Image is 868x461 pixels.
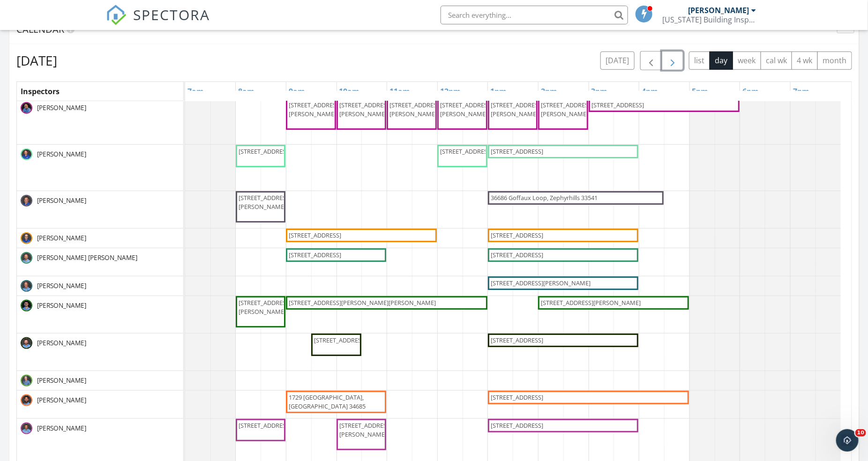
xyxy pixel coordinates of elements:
[35,103,88,112] span: [PERSON_NAME]
[488,84,509,99] a: 1pm
[106,13,210,32] a: SPECTORA
[836,429,859,452] iframe: Intercom live chat
[639,84,660,99] a: 4pm
[289,298,436,307] span: [STREET_ADDRESS][PERSON_NAME][PERSON_NAME]
[740,84,761,99] a: 6pm
[314,336,367,344] span: [STREET_ADDRESS]
[491,336,543,344] span: [STREET_ADDRESS]
[690,84,711,99] a: 5pm
[16,51,57,70] h2: [DATE]
[35,281,88,290] span: [PERSON_NAME]
[21,232,32,244] img: jonathan.jpg
[21,375,32,387] img: tom.jpg
[491,193,598,202] span: 36686 Goffaux Loop, Zephyrhills 33541
[337,84,362,99] a: 10am
[35,338,88,348] span: [PERSON_NAME]
[21,195,32,207] img: brian.jpg
[640,51,662,70] button: Previous day
[591,101,644,109] span: [STREET_ADDRESS]
[289,231,341,239] span: [STREET_ADDRESS]
[600,52,635,70] button: [DATE]
[441,6,628,24] input: Search everything...
[491,279,591,287] span: [STREET_ADDRESS][PERSON_NAME]
[21,423,32,434] img: alex_square.jpg
[21,149,32,160] img: travis.jpg
[239,298,291,316] span: [STREET_ADDRESS][PERSON_NAME]
[491,251,543,259] span: [STREET_ADDRESS]
[491,101,543,118] span: [STREET_ADDRESS][PERSON_NAME]
[440,147,493,156] span: [STREET_ADDRESS]
[387,84,412,99] a: 11am
[21,394,32,406] img: dustin.jpg
[35,149,88,159] span: [PERSON_NAME]
[133,5,210,24] span: SPECTORA
[689,52,710,70] button: list
[21,300,32,312] img: img_83341.jpg
[21,102,32,114] img: 444136019_792524036183786_8612037635741478041_n.jpg
[817,52,852,70] button: month
[286,84,307,99] a: 9am
[185,84,206,99] a: 7am
[491,421,543,430] span: [STREET_ADDRESS]
[289,393,366,410] span: 1729 [GEOGRAPHIC_DATA], [GEOGRAPHIC_DATA] 34685
[440,101,493,118] span: [STREET_ADDRESS][PERSON_NAME]
[541,298,641,307] span: [STREET_ADDRESS][PERSON_NAME]
[761,52,793,70] button: cal wk
[239,421,291,430] span: [STREET_ADDRESS]
[35,253,139,262] span: [PERSON_NAME] [PERSON_NAME]
[35,196,88,205] span: [PERSON_NAME]
[35,233,88,243] span: [PERSON_NAME]
[791,84,812,99] a: 7pm
[662,15,756,24] div: Florida Building Inspection Group
[589,84,610,99] a: 3pm
[539,84,560,99] a: 2pm
[21,280,32,292] img: pete.jpg
[289,251,341,259] span: [STREET_ADDRESS]
[792,52,818,70] button: 4 wk
[438,84,463,99] a: 12pm
[389,101,442,118] span: [STREET_ADDRESS][PERSON_NAME]
[236,84,257,99] a: 8am
[35,301,88,310] span: [PERSON_NAME]
[855,429,866,437] span: 10
[35,424,88,433] span: [PERSON_NAME]
[733,52,761,70] button: week
[339,101,392,118] span: [STREET_ADDRESS][PERSON_NAME]
[21,337,32,349] img: austin.jpg
[239,147,291,156] span: [STREET_ADDRESS]
[21,252,32,264] img: don.jpg
[688,6,749,15] div: [PERSON_NAME]
[491,393,543,402] span: [STREET_ADDRESS]
[710,52,733,70] button: day
[21,86,60,97] span: Inspectors
[541,101,593,118] span: [STREET_ADDRESS][PERSON_NAME]
[35,395,88,405] span: [PERSON_NAME]
[491,147,543,156] span: [STREET_ADDRESS]
[106,5,127,25] img: The Best Home Inspection Software - Spectora
[289,101,341,118] span: [STREET_ADDRESS][PERSON_NAME]
[239,193,291,211] span: [STREET_ADDRESS][PERSON_NAME]
[491,231,543,239] span: [STREET_ADDRESS]
[662,51,684,70] button: Next day
[339,421,392,439] span: [STREET_ADDRESS][PERSON_NAME]
[35,376,88,385] span: [PERSON_NAME]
